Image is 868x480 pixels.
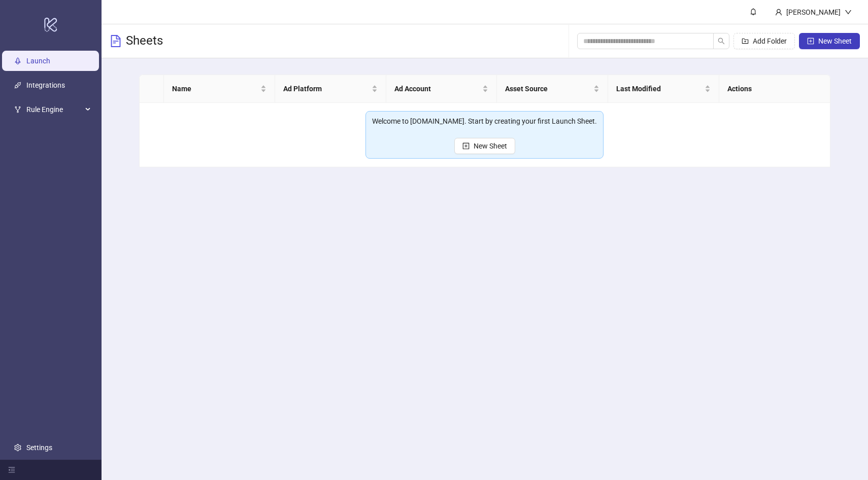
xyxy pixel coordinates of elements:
[753,37,787,45] span: Add Folder
[497,75,608,103] th: Asset Source
[733,33,795,49] button: Add Folder
[616,83,703,94] span: Last Modified
[164,75,275,103] th: Name
[462,142,470,150] span: plus-square
[275,75,386,103] th: Ad Platform
[372,116,597,127] div: Welcome to [DOMAIN_NAME]. Start by creating your first Launch Sheet.
[26,444,52,452] a: Settings
[845,9,852,16] span: down
[818,37,852,45] span: New Sheet
[454,138,515,154] button: New Sheet
[782,7,845,18] div: [PERSON_NAME]
[608,75,719,103] th: Last Modified
[126,33,163,49] h3: Sheets
[8,466,15,473] span: menu-fold
[26,57,50,65] a: Launch
[718,38,725,45] span: search
[26,99,82,120] span: Rule Engine
[807,38,814,45] span: plus-square
[26,81,65,89] a: Integrations
[505,83,591,94] span: Asset Source
[799,33,860,49] button: New Sheet
[14,106,21,113] span: fork
[172,83,258,94] span: Name
[394,83,481,94] span: Ad Account
[775,9,782,16] span: user
[719,75,830,103] th: Actions
[110,35,122,47] span: file-text
[750,8,757,15] span: bell
[386,75,497,103] th: Ad Account
[283,83,370,94] span: Ad Platform
[742,38,749,45] span: folder-add
[474,142,507,150] span: New Sheet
